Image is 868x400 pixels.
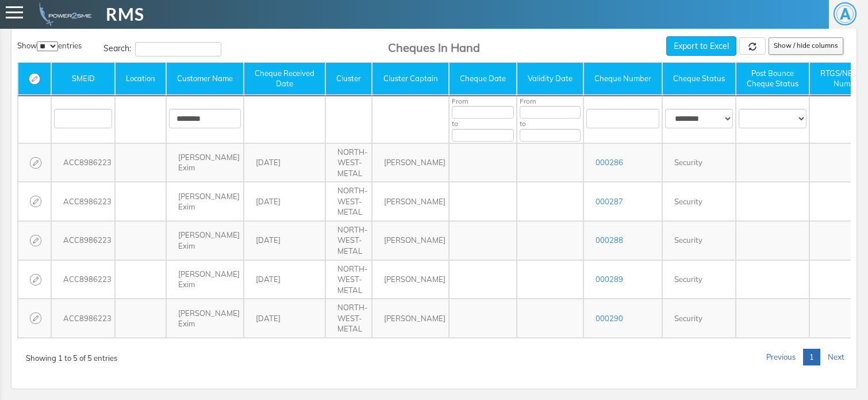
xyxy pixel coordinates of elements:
[166,63,244,96] th: Customer&nbsp;Name: activate to sort column ascending
[17,40,82,51] label: Show entries
[449,63,517,96] th: Cheque&nbsp;Date: activate to sort column ascending
[135,42,221,56] input: Search:
[774,41,838,49] span: Show / hide columns
[662,182,736,221] td: Security
[662,143,736,182] td: Security
[166,260,244,299] td: [PERSON_NAME] Exim
[596,197,623,206] a: 000287
[596,235,623,245] a: 000288
[244,63,325,96] th: Cheque&nbsp;Received Date: activate to sort column ascending
[51,299,115,338] td: ACC8986223
[452,97,514,141] span: From to
[372,143,449,182] td: [PERSON_NAME]
[26,347,117,363] div: Showing 1 to 5 of 5 entries
[596,158,623,167] a: 000286
[325,221,372,260] td: NORTH-WEST-METAL
[18,63,51,96] th: : activate to sort column ascending
[583,63,662,96] th: Cheque&nbsp;Number: activate to sort column ascending
[325,63,372,96] th: Cluster: activate to sort column ascending
[51,221,115,260] td: ACC8986223
[760,349,802,365] a: Previous
[166,299,244,338] td: [PERSON_NAME] Exim
[666,36,736,56] button: Export to Excel
[834,2,857,25] span: A
[51,260,115,299] td: ACC8986223
[51,63,115,96] th: SMEID: activate to sort column ascending
[596,275,623,284] a: 000289
[244,299,325,338] td: [DATE]
[244,182,325,221] td: [DATE]
[662,221,736,260] td: Security
[103,42,221,56] label: Search:
[736,63,809,96] th: Post&nbsp;Bounce Cheque&nbsp;Status: activate to sort column ascending
[106,2,144,26] span: RMS
[166,182,244,221] td: [PERSON_NAME] Exim
[662,260,736,299] td: Security
[372,260,449,299] td: [PERSON_NAME]
[244,221,325,260] td: [DATE]
[372,63,449,96] th: Cluster&nbsp;Captain: activate to sort column ascending
[166,143,244,182] td: [PERSON_NAME] Exim
[596,314,623,323] a: 000290
[34,2,91,26] img: admin
[803,349,820,365] a: 1
[325,182,372,221] td: NORTH-WEST-METAL
[244,143,325,182] td: [DATE]
[37,41,58,51] select: Showentries
[51,182,115,221] td: ACC8986223
[51,143,115,182] td: ACC8986223
[372,221,449,260] td: [PERSON_NAME]
[821,349,851,365] a: Next
[769,37,843,55] button: Show / hide columns
[372,299,449,338] td: [PERSON_NAME]
[325,260,372,299] td: NORTH-WEST-METAL
[662,299,736,338] td: Security
[520,97,581,141] span: From to
[244,260,325,299] td: [DATE]
[325,299,372,338] td: NORTH-WEST-METAL
[325,143,372,182] td: NORTH-WEST-METAL
[662,63,736,96] th: Cheque&nbsp;Status: activate to sort column ascending
[115,63,166,96] th: Location: activate to sort column ascending
[372,182,449,221] td: [PERSON_NAME]
[166,221,244,260] td: [PERSON_NAME] Exim
[517,63,583,96] th: Validity&nbsp;Date: activate to sort column ascending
